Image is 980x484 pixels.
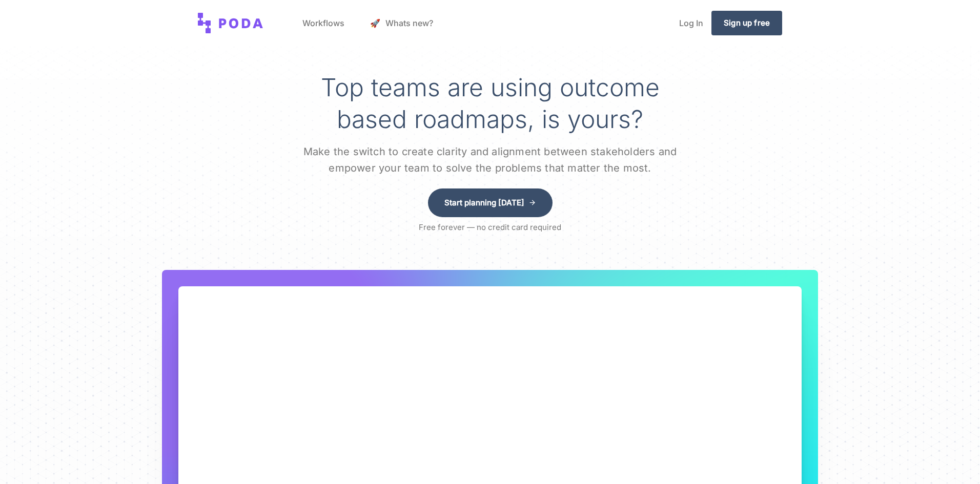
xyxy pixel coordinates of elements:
[294,4,353,43] a: Workflows
[321,72,660,134] span: Top teams are using outcome based roadmaps, is yours?
[671,4,711,43] a: Log In
[285,143,695,176] p: Make the switch to create clarity and alignment between stakeholders and empower your team to sol...
[428,188,553,217] a: Start planning [DATE]
[362,4,441,43] a: launch Whats new?
[370,15,383,31] span: launch
[198,13,263,33] img: Poda: Opportunity solution trees
[419,221,561,234] p: Free forever — no credit card required
[711,11,782,35] a: Sign up free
